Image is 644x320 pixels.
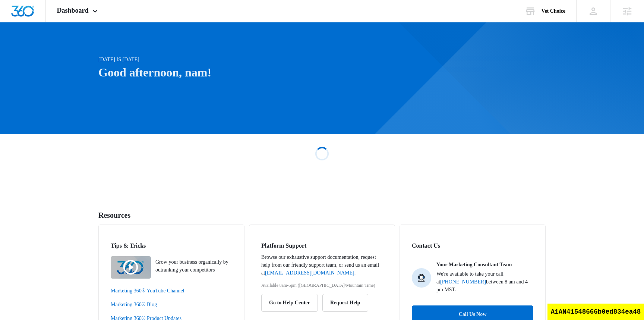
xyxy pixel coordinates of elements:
span: Dashboard [57,7,89,15]
button: Go to Help Center [261,294,318,312]
h2: Tips & Tricks [111,241,232,250]
p: Available 8am-5pm ([GEOGRAPHIC_DATA]/Mountain Time) [261,282,383,289]
h5: Resources [98,210,546,221]
div: account name [542,8,565,14]
a: Marketing 360® Blog [111,301,232,308]
img: Quick Overview Video [111,256,151,279]
p: We're available to take your call at between 8 am and 4 pm MST. [436,270,533,294]
p: Browse our exhaustive support documentation, request help from our friendly support team, or send... [261,253,383,277]
p: Grow your business organically by outranking your competitors [155,258,232,274]
h2: Platform Support [261,241,383,250]
button: Request Help [322,294,368,312]
a: Go to Help Center [261,300,322,305]
p: [DATE] is [DATE] [98,56,394,63]
a: Marketing 360® YouTube Channel [111,287,232,295]
a: Request Help [322,300,368,305]
div: A1AN41548666b0ed834ea48 [547,304,644,320]
a: [PHONE_NUMBER] [440,279,486,285]
a: [EMAIL_ADDRESS][DOMAIN_NAME] [265,270,354,276]
p: Your Marketing Consultant Team [436,261,512,269]
h2: Contact Us [412,241,533,250]
img: Your Marketing Consultant Team [412,268,431,288]
h1: Good afternoon, nam! [98,63,394,81]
